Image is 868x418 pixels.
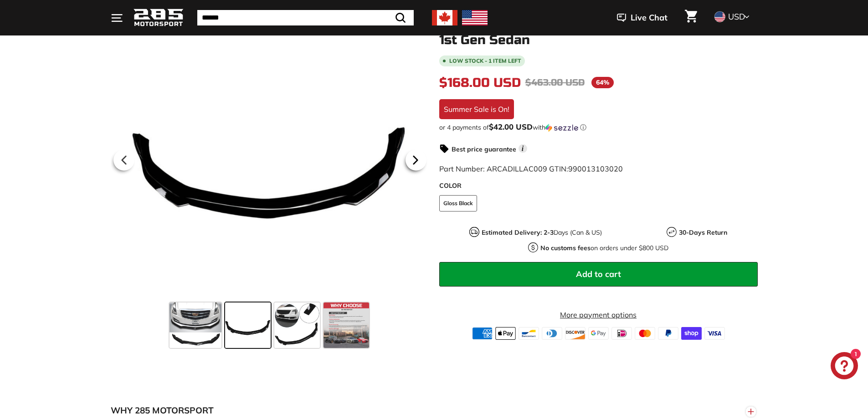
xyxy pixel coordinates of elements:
[679,2,703,33] a: Cart
[704,327,725,340] img: visa
[439,99,514,119] div: Summer Sale is On!
[134,7,184,29] img: Logo_285_Motorsport_areodynamics_components
[439,123,758,132] div: or 4 payments of$42.00 USDwithSezzle Click to learn more about Sezzle
[540,243,668,253] p: on orders under $800 USD
[611,327,632,340] img: ideal
[605,6,679,29] button: Live Chat
[565,327,586,340] img: discover
[576,269,621,279] span: Add to cart
[495,327,516,340] img: apple_pay
[635,327,655,340] img: master
[482,228,554,237] strong: Estimated Delivery: 2-3
[728,11,745,22] span: USD
[439,164,623,173] span: Part Number: ARCADILLAC009 GTIN:
[568,164,623,173] span: 990013103020
[489,122,533,131] span: $42.00 USD
[828,352,861,382] inbox-online-store-chat: Shopify online store chat
[439,123,758,132] div: or 4 payments of with
[439,19,758,47] h1: Front Lip Splitter - [DATE]-[DATE] Cadillac XTS 1st Gen Sedan
[452,145,516,153] strong: Best price guarantee
[540,244,591,252] strong: No customs fees
[679,228,727,237] strong: 30-Days Return
[542,327,562,340] img: diners_club
[591,77,614,88] span: 64%
[439,181,758,191] label: COLOR
[545,124,578,132] img: Sezzle
[631,12,668,24] span: Live Chat
[519,144,527,153] span: i
[472,327,493,340] img: american_express
[681,327,702,340] img: shopify_pay
[519,327,539,340] img: bancontact
[588,327,609,340] img: google_pay
[439,262,758,287] button: Add to cart
[439,75,521,91] span: $168.00 USD
[658,327,678,340] img: paypal
[449,58,521,64] span: Low stock - 1 item left
[525,77,585,88] span: $463.00 USD
[197,10,414,25] input: Search
[482,228,602,237] p: Days (Can & US)
[439,309,758,320] a: More payment options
